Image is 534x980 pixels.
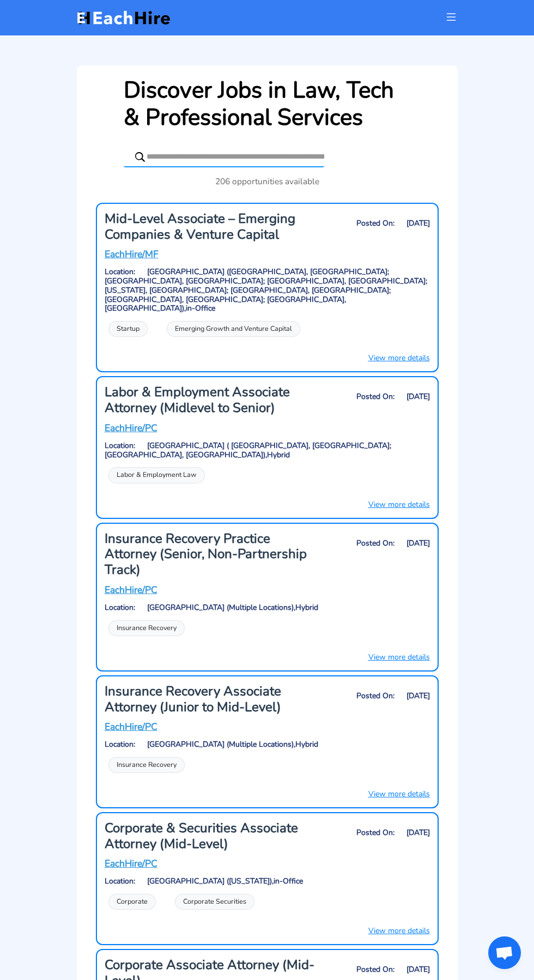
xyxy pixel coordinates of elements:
[329,965,430,975] h6: Posted On: [DATE]
[105,877,430,886] h6: Location: [GEOGRAPHIC_DATA] ([US_STATE]),
[329,692,430,701] h6: Posted On: [DATE]
[329,219,430,228] h6: Posted On: [DATE]
[368,925,430,936] a: View more details
[105,583,157,596] u: EachHire/PC
[329,828,430,838] h6: Posted On: [DATE]
[105,684,318,716] h3: Insurance Recovery Associate Attorney (Junior to Mid-Level)
[368,925,430,936] u: View more details
[105,821,318,852] h3: Corporate & Securities Associate Attorney (Mid-Level)
[488,936,521,969] a: Open chat
[368,788,430,800] a: View more details
[267,450,290,460] span: Hybrid
[368,499,430,510] u: View more details
[295,602,318,613] span: Hybrid
[105,857,157,870] u: EachHire/PC
[124,77,410,132] h1: Discover Jobs in Law, Tech & Professional Services
[295,739,318,749] span: Hybrid
[105,720,157,733] u: EachHire/PC
[368,651,430,663] a: View more details
[368,789,430,799] u: View more details
[88,175,446,187] p: 206 opportunities available
[368,652,430,662] u: View more details
[105,211,318,243] h3: Mid-Level Associate – Emerging Companies & Venture Capital
[329,392,430,402] h6: Posted On: [DATE]
[77,9,170,26] img: EachHire Logo
[105,385,318,416] h3: Labor & Employment Associate Attorney (Midlevel to Senior)
[105,531,318,579] h3: Insurance Recovery Practice Attorney (Senior, Non-Partnership Track)
[186,303,215,313] span: in-Office
[105,421,157,434] u: EachHire/PC
[274,876,303,886] span: in-Office
[368,499,430,510] a: View more details
[329,539,430,548] h6: Posted On: [DATE]
[368,352,430,364] a: View more details
[105,740,430,749] h6: Location: [GEOGRAPHIC_DATA] (Multiple Locations),
[105,603,430,613] h6: Location: [GEOGRAPHIC_DATA] (Multiple Locations),
[368,353,430,363] u: View more details
[105,268,430,313] h6: Location: [GEOGRAPHIC_DATA] ([GEOGRAPHIC_DATA], [GEOGRAPHIC_DATA]; [GEOGRAPHIC_DATA], [GEOGRAPHIC...
[105,441,430,460] h6: Location: [GEOGRAPHIC_DATA] ( [GEOGRAPHIC_DATA], [GEOGRAPHIC_DATA]; [GEOGRAPHIC_DATA], [GEOGRAPHI...
[105,247,159,261] u: EachHire/MF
